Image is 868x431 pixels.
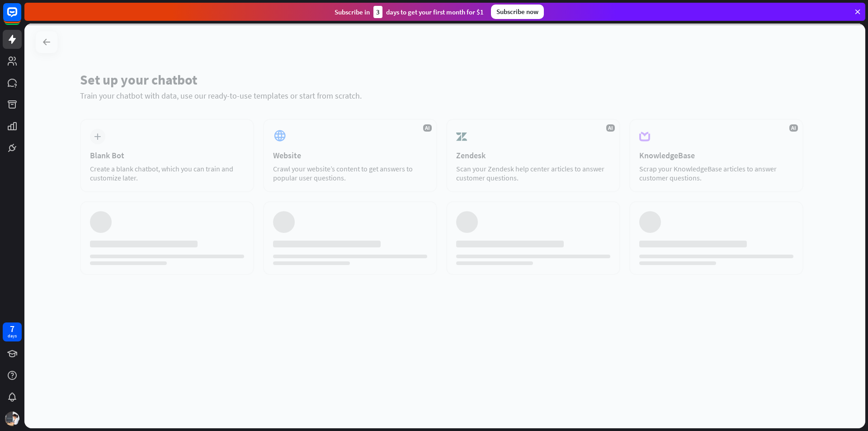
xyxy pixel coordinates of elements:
[491,5,544,19] div: Subscribe now
[8,333,17,339] div: days
[3,322,22,341] a: 7 days
[10,325,14,333] div: 7
[335,6,484,18] div: Subscribe in days to get your first month for $1
[373,6,382,18] div: 3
